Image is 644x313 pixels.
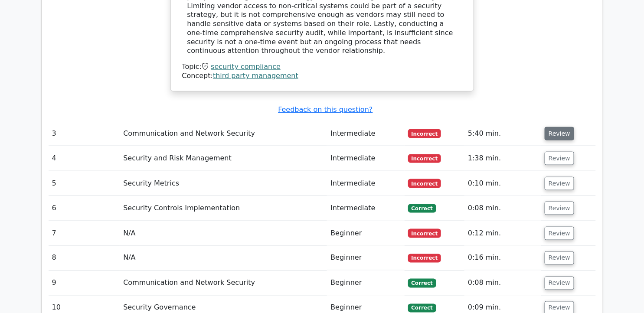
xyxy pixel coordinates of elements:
div: Concept: [182,72,462,81]
td: Security Metrics [120,171,327,196]
td: 0:08 min. [464,196,541,221]
td: 0:12 min. [464,221,541,246]
button: Review [545,177,574,190]
button: Review [545,251,574,265]
td: 6 [49,196,120,221]
span: Incorrect [408,154,441,163]
td: 9 [49,271,120,296]
span: Incorrect [408,229,441,238]
td: 0:16 min. [464,246,541,271]
td: Intermediate [327,171,404,196]
span: Incorrect [408,179,441,188]
span: Correct [408,304,436,313]
td: Beginner [327,221,404,246]
td: 4 [49,146,120,171]
td: Communication and Network Security [120,121,327,146]
a: Feedback on this question? [278,105,373,114]
td: N/A [120,246,327,271]
span: Incorrect [408,129,441,138]
td: Beginner [327,271,404,296]
td: 3 [49,121,120,146]
td: 7 [49,221,120,246]
button: Review [545,277,574,290]
td: 5:40 min. [464,121,541,146]
td: Security and Risk Management [120,146,327,171]
td: Intermediate [327,196,404,221]
td: 0:10 min. [464,171,541,196]
span: Correct [408,204,436,213]
td: N/A [120,221,327,246]
td: Beginner [327,246,404,271]
button: Review [545,227,574,240]
a: security compliance [211,62,281,71]
td: Communication and Network Security [120,271,327,296]
td: 8 [49,246,120,271]
td: 5 [49,171,120,196]
a: third party management [213,72,298,80]
td: Intermediate [327,121,404,146]
div: Topic: [182,62,462,72]
span: Correct [408,279,436,287]
td: 0:08 min. [464,271,541,296]
button: Review [545,127,574,140]
span: Incorrect [408,254,441,263]
td: 1:38 min. [464,146,541,171]
td: Intermediate [327,146,404,171]
td: Security Controls Implementation [120,196,327,221]
button: Review [545,202,574,215]
button: Review [545,152,574,165]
